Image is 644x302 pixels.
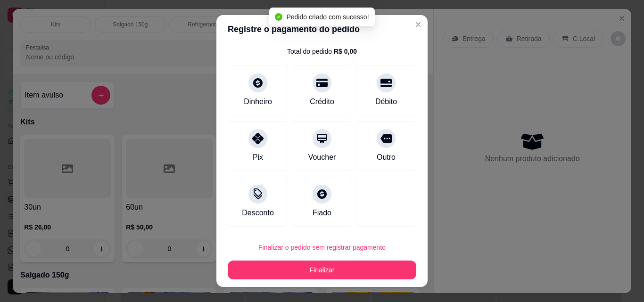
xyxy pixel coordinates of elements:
div: Outro [377,152,396,163]
span: check-circle [275,13,282,21]
div: Dinheiro [244,96,272,107]
div: Voucher [308,152,336,163]
div: Total do pedido [287,47,357,56]
div: Crédito [310,96,334,107]
span: Pedido criado com sucesso! [286,13,369,21]
button: Finalizar o pedido sem registrar pagamento [228,238,416,257]
div: Débito [375,96,397,107]
button: Close [411,17,426,32]
button: Finalizar [228,261,416,279]
div: Desconto [242,207,274,219]
div: Fiado [313,207,331,219]
div: Pix [253,152,263,163]
header: Registre o pagamento do pedido [216,15,428,43]
div: R$ 0,00 [334,47,357,56]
